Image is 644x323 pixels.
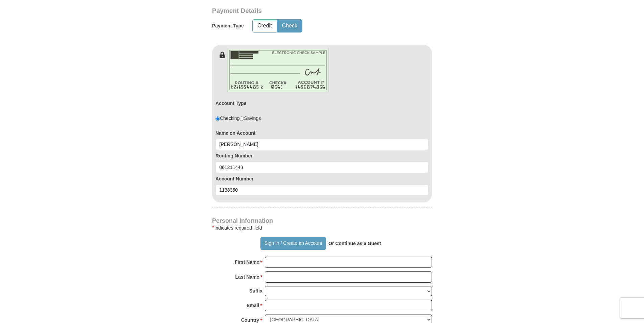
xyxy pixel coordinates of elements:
button: Credit [253,20,277,32]
strong: Last Name [235,272,259,282]
strong: Or Continue as a Guest [328,241,381,246]
label: Name on Account [215,130,429,136]
h3: Payment Details [212,7,385,15]
label: Routing Number [215,152,429,159]
h4: Personal Information [212,218,432,223]
label: Account Number [215,175,429,182]
strong: Email [247,301,259,310]
div: Indicates required field [212,224,432,232]
h5: Payment Type [212,23,244,29]
strong: Suffix [249,286,262,296]
div: Checking Savings [215,115,261,122]
button: Check [277,20,302,32]
label: Account Type [215,100,247,107]
img: check-en.png [227,48,329,92]
button: Sign In / Create an Account [260,237,326,250]
strong: First Name [235,257,259,267]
